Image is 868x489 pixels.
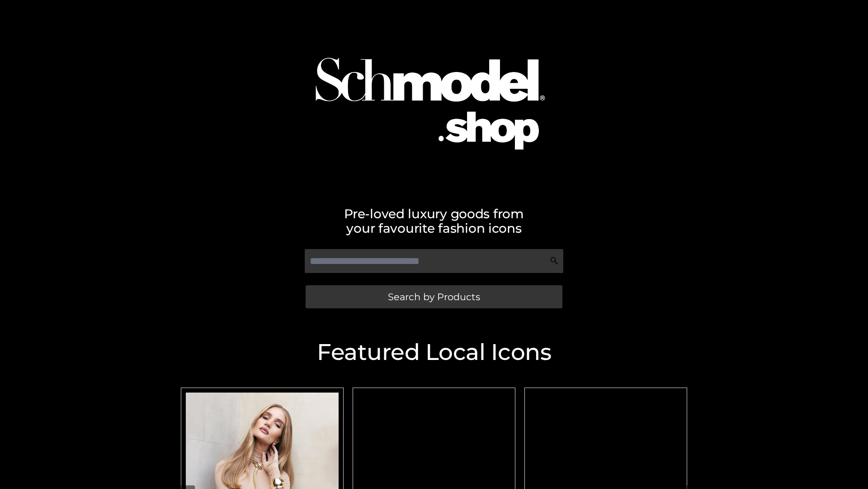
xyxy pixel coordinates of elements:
h2: Pre-loved luxury goods from your favourite fashion icons [176,206,692,235]
img: Search Icon [550,256,559,265]
span: Search by Products [388,292,480,302]
a: Search by Products [306,285,562,308]
h2: Featured Local Icons​ [176,341,692,364]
